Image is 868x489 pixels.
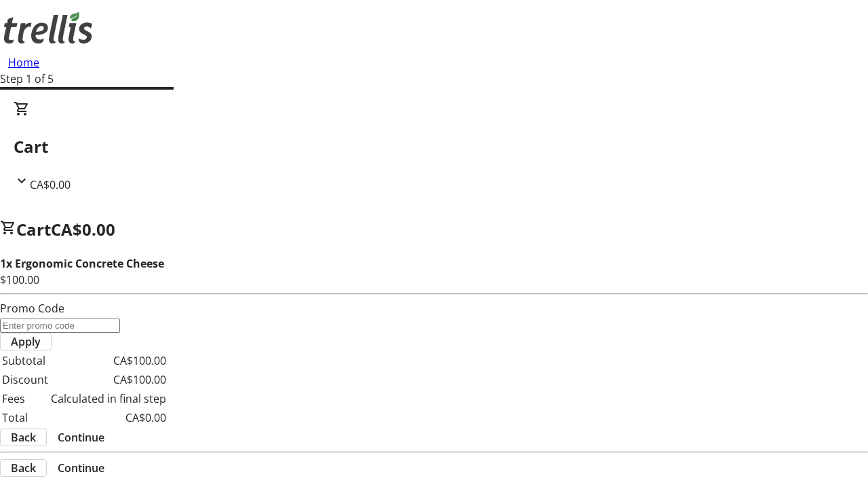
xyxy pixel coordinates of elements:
span: Cart [16,218,51,240]
td: Fees [1,390,49,407]
td: CA$100.00 [50,371,167,388]
td: CA$100.00 [50,352,167,369]
button: Continue [47,460,115,476]
span: Back [11,460,36,476]
span: Continue [58,460,104,476]
td: Subtotal [1,352,49,369]
div: CartCA$0.00 [14,101,854,193]
span: CA$0.00 [30,177,71,192]
td: Total [1,409,49,427]
h2: Cart [14,134,854,159]
span: Continue [58,429,104,446]
td: Discount [1,371,49,388]
td: CA$0.00 [50,409,167,427]
span: CA$0.00 [51,218,115,240]
button: Continue [47,429,115,446]
span: Back [11,429,36,446]
span: Apply [11,333,41,350]
td: Calculated in final step [50,390,167,407]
